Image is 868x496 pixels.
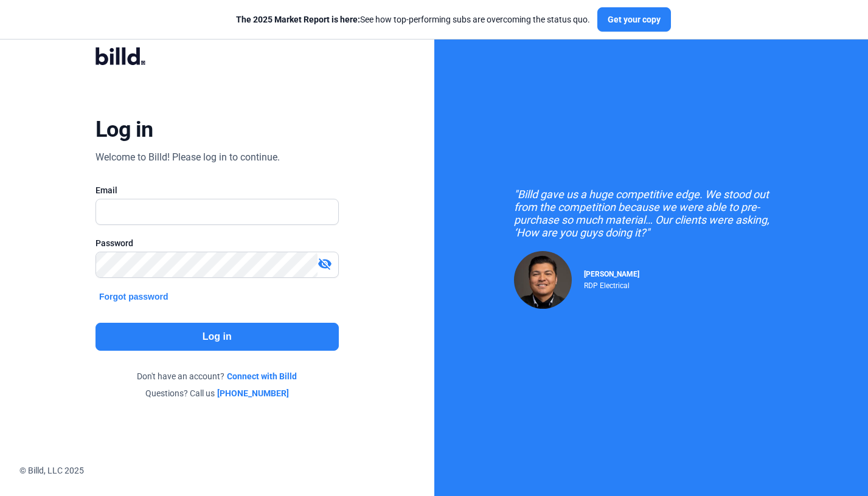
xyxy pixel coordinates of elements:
[318,257,332,271] mat-icon: visibility_off
[217,387,289,399] a: [PHONE_NUMBER]
[514,188,788,239] div: "Billd gave us a huge competitive edge. We stood out from the competition because we were able to...
[95,237,339,249] div: Password
[236,13,590,26] div: See how top-performing subs are overcoming the status quo.
[95,323,339,351] button: Log in
[584,278,639,290] div: RDP Electrical
[514,251,572,309] img: Raul Pacheco
[95,387,339,399] div: Questions? Call us
[95,290,172,303] button: Forgot password
[95,150,280,165] div: Welcome to Billd! Please log in to continue.
[584,270,639,278] span: [PERSON_NAME]
[95,370,339,382] div: Don't have an account?
[95,116,153,143] div: Log in
[95,184,339,196] div: Email
[597,7,671,32] button: Get your copy
[227,370,297,382] a: Connect with Billd
[236,15,360,24] span: The 2025 Market Report is here:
